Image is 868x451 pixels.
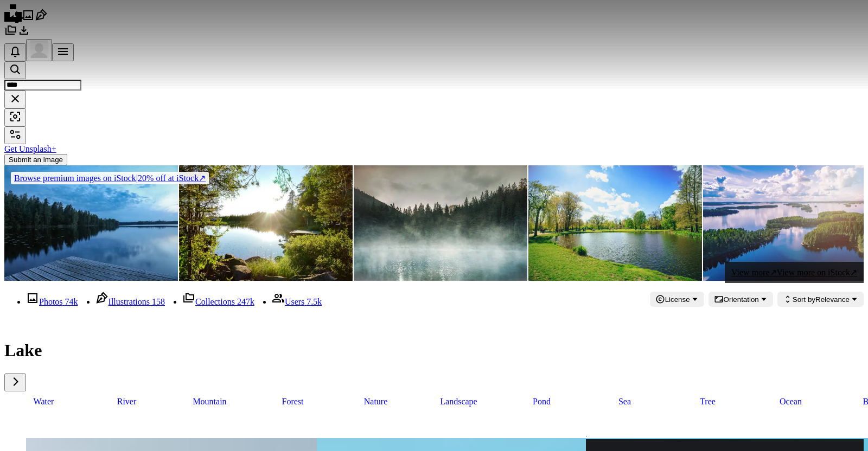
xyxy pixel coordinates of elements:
a: Illustrations 158 [95,297,165,306]
img: lake in forest, in Sweden Scandinavia North Europe [179,165,353,281]
a: forest [253,391,332,412]
button: Visual search [4,108,26,126]
button: scroll list to the right [4,373,26,391]
img: Vondelpark in Amsterdam [528,165,702,281]
span: License [665,295,690,304]
a: Browse premium images on iStock|20% off at iStock↗ [4,165,215,191]
span: 247k [237,297,254,306]
a: Users 7.5k [272,297,322,306]
button: Sort byRelevance [777,292,864,307]
span: 7.5k [307,297,322,306]
span: Sort by [793,295,815,304]
a: Photos [22,14,35,23]
button: Profile [26,39,52,61]
span: 74k [65,297,78,306]
a: nature [336,391,415,412]
img: Avatar of user Viktoria Aleksova [30,41,48,58]
a: ocean [751,391,830,412]
span: Relevance [793,295,850,304]
a: Collections [4,29,17,38]
img: Finland lake nature beautiful sunset night view [4,165,178,281]
a: Get Unsplash+ [4,144,56,153]
a: Collections 247k [182,297,254,306]
h1: Lake [4,340,864,360]
button: License [650,292,704,307]
form: Find visuals sitewide [4,61,864,126]
button: Notifications [4,43,26,61]
a: water [4,391,83,412]
a: tree [668,391,747,412]
span: View more ↗ [731,268,777,277]
img: file-1719664959749-d56c4ff96871image [586,436,586,437]
a: Photos 74k [26,297,78,306]
button: Orientation [709,292,773,307]
button: Submit an image [4,154,67,165]
a: pond [502,391,581,412]
a: river [87,391,166,412]
a: Home — Unsplash [4,14,22,23]
span: 158 [152,297,165,306]
a: Download History [17,29,30,38]
span: View more on iStock ↗ [777,268,857,277]
a: sea [585,391,664,412]
button: Menu [52,43,74,61]
a: mountain [170,391,249,412]
a: Illustrations [35,14,48,23]
a: View more↗View more on iStock↗ [725,262,864,283]
div: 20% off at iStock ↗ [11,172,209,184]
span: Orientation [724,295,759,304]
a: landscape [419,391,498,412]
button: Filters [4,126,26,144]
img: Foggy Mountain Lake with Dark Pine Forest [354,165,527,281]
button: Clear [4,91,26,108]
span: Browse premium images on iStock | [14,173,138,183]
button: Search Unsplash [4,61,26,79]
